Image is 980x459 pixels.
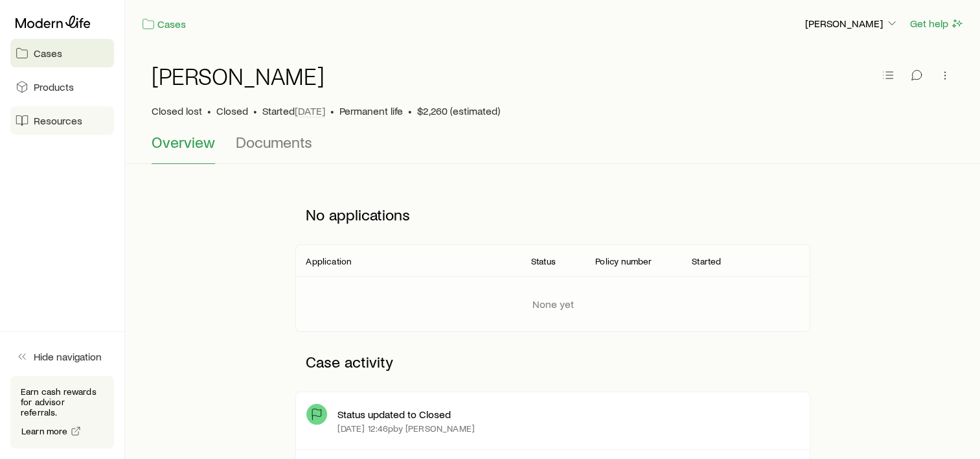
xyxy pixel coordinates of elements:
h1: [PERSON_NAME] [152,63,325,89]
p: Case activity [295,342,810,381]
a: Cases [10,39,114,67]
p: Status [531,256,556,266]
span: Hide navigation [34,350,102,363]
span: Resources [34,114,82,127]
button: Hide navigation [10,342,114,371]
span: Documents [236,133,312,151]
p: Status updated to Closed [337,408,451,421]
span: Permanent life [339,104,403,117]
p: None yet [532,298,574,311]
button: Get help [909,16,964,31]
span: • [253,104,257,117]
span: Closed [216,104,248,117]
span: Learn more [21,427,68,436]
span: • [330,104,334,117]
button: [PERSON_NAME] [804,16,899,32]
div: Case details tabs [152,133,954,164]
a: Resources [10,106,114,135]
p: [PERSON_NAME] [805,17,898,30]
p: Closed lost [152,104,202,117]
span: • [408,104,412,117]
span: • [207,104,211,117]
a: Products [10,73,114,101]
p: [DATE] 12:46p by [PERSON_NAME] [337,423,475,434]
p: Policy number [595,256,652,266]
span: Overview [152,133,215,151]
span: $2,260 (estimated) [417,104,500,117]
span: [DATE] [295,104,325,117]
p: No applications [295,195,810,234]
a: Cases [141,17,187,32]
span: Products [34,80,74,93]
span: Cases [34,47,62,60]
p: Application [306,256,351,266]
p: Earn cash rewards for advisor referrals. [21,386,104,418]
p: Started [692,256,721,266]
div: Earn cash rewards for advisor referrals.Learn more [10,376,114,449]
p: Started [262,104,325,117]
